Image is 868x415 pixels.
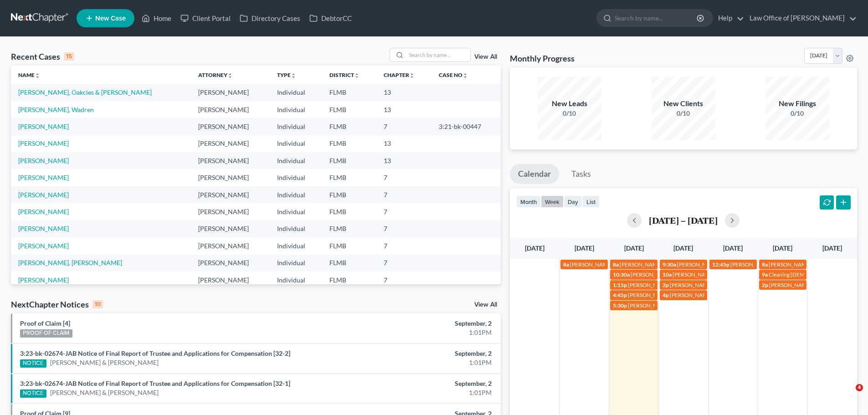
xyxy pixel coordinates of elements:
[18,276,69,284] a: [PERSON_NAME]
[191,118,270,135] td: [PERSON_NAME]
[20,319,70,327] a: Proof of Claim [4]
[322,203,376,220] td: FLMB
[773,244,792,252] span: [DATE]
[191,186,270,203] td: [PERSON_NAME]
[631,271,723,278] span: [PERSON_NAME] [PHONE_NUMBER]
[673,244,693,252] span: [DATE]
[322,220,376,237] td: FLMB
[652,109,715,118] div: 0/10
[613,302,627,309] span: 5:30p
[765,98,829,109] div: New Filings
[628,292,721,298] span: [PERSON_NAME] Jones904-672-5061
[18,259,122,266] a: [PERSON_NAME], [PERSON_NAME]
[20,379,290,387] a: 3:23-bk-02674-JAB Notice of Final Report of Trustee and Applications for Compensation [32-1]
[474,54,497,60] a: View All
[50,358,159,367] a: [PERSON_NAME] & [PERSON_NAME]
[563,261,569,268] span: 8a
[322,135,376,152] td: FLMB
[516,195,541,208] button: month
[510,53,575,64] h3: Monthly Progress
[376,186,431,203] td: 7
[191,101,270,118] td: [PERSON_NAME]
[439,72,468,78] a: Case Nounfold_more
[376,255,431,272] td: 7
[376,203,431,220] td: 7
[191,255,270,272] td: [PERSON_NAME]
[322,237,376,254] td: FLMB
[765,109,829,118] div: 0/10
[176,10,235,26] a: Client Portal
[376,101,431,118] td: 13
[340,379,492,388] div: September, 2
[191,135,270,152] td: [PERSON_NAME]
[322,84,376,101] td: FLMB
[92,300,103,308] div: 10
[384,72,415,78] a: Chapterunfold_more
[354,73,360,78] i: unfold_more
[322,152,376,169] td: FLMB
[822,244,842,252] span: [DATE]
[762,261,768,268] span: 8a
[856,384,863,391] span: 4
[18,225,69,232] a: [PERSON_NAME]
[191,237,270,254] td: [PERSON_NAME]
[18,208,69,215] a: [PERSON_NAME]
[18,157,69,164] a: [PERSON_NAME]
[95,15,126,22] span: New Case
[613,271,630,278] span: 10:30a
[137,10,176,26] a: Home
[235,10,305,26] a: Directory Cases
[322,186,376,203] td: FLMB
[270,186,322,203] td: Individual
[11,51,74,62] div: Recent Cases
[340,349,492,358] div: September, 2
[376,237,431,254] td: 7
[837,384,859,406] iframe: Intercom live chat
[628,302,720,309] span: [PERSON_NAME] [PHONE_NUMBER]
[322,118,376,135] td: FLMB
[191,152,270,169] td: [PERSON_NAME]
[730,261,797,268] span: [PERSON_NAME] Hair Appt
[376,220,431,237] td: 7
[191,203,270,220] td: [PERSON_NAME]
[191,272,270,288] td: [PERSON_NAME]
[270,118,322,135] td: Individual
[20,359,46,368] div: NOTICE
[563,164,599,184] a: Tasks
[670,292,713,298] span: [PERSON_NAME]
[270,135,322,152] td: Individual
[376,135,431,152] td: 13
[376,118,431,135] td: 7
[712,261,729,268] span: 12:45p
[329,72,360,78] a: Districtunfold_more
[322,255,376,272] td: FLMB
[541,195,564,208] button: week
[628,282,775,288] span: [PERSON_NAME][GEOGRAPHIC_DATA] [PHONE_NUMBER]
[18,72,40,78] a: Nameunfold_more
[745,10,857,26] a: Law Office of [PERSON_NAME]
[340,358,492,367] div: 1:01PM
[462,73,468,78] i: unfold_more
[198,72,233,78] a: Attorneyunfold_more
[227,73,233,78] i: unfold_more
[670,282,827,288] span: [PERSON_NAME] 1k down; [EMAIL_ADDRESS][DOMAIN_NAME]
[406,48,470,61] input: Search by name...
[714,10,744,26] a: Help
[305,10,356,26] a: DebtorCC
[18,123,69,130] a: [PERSON_NAME]
[663,282,669,288] span: 2p
[18,242,69,250] a: [PERSON_NAME]
[769,282,812,288] span: [PERSON_NAME]
[620,261,663,268] span: [PERSON_NAME]
[652,98,715,109] div: New Clients
[270,152,322,169] td: Individual
[570,261,613,268] span: [PERSON_NAME]
[20,389,46,398] div: NOTICE
[723,244,743,252] span: [DATE]
[270,203,322,220] td: Individual
[11,299,103,310] div: NextChapter Notices
[649,215,718,225] h2: [DATE] – [DATE]
[340,319,492,328] div: September, 2
[35,73,40,78] i: unfold_more
[18,191,69,199] a: [PERSON_NAME]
